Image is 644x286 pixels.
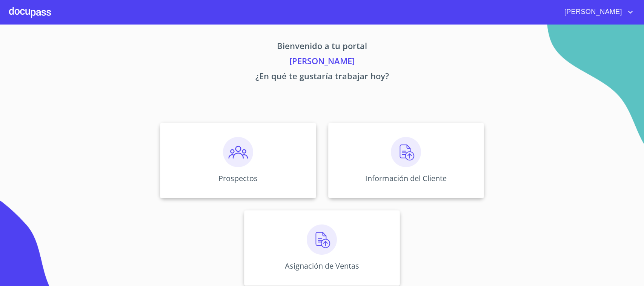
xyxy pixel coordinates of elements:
[90,70,555,85] p: ¿En qué te gustaría trabajar hoy?
[90,55,555,70] p: [PERSON_NAME]
[307,224,337,255] img: carga.png
[559,6,635,18] button: account of current user
[223,137,253,167] img: prospectos.png
[90,40,555,55] p: Bienvenido a tu portal
[285,261,359,271] p: Asignación de Ventas
[218,173,258,183] p: Prospectos
[559,6,626,18] span: [PERSON_NAME]
[391,137,421,167] img: carga.png
[365,173,447,183] p: Información del Cliente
